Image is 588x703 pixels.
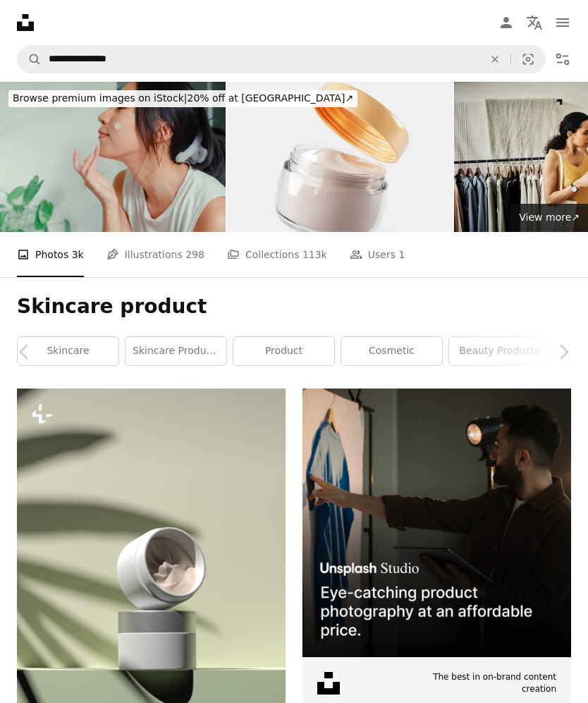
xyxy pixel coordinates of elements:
[227,82,453,232] img: 3d glass jar with cream, cosmetic transparent container mock up isolated render icon. Realistic o...
[17,14,34,31] a: Home — Unsplash
[350,232,405,277] a: Users 1
[18,46,42,73] button: Search Unsplash
[520,8,549,37] button: Language
[479,46,510,73] button: Clear
[13,92,187,104] span: Browse premium images on iStock |
[492,8,520,37] a: Log in / Sign up
[519,212,580,223] span: View more ↗
[233,337,334,365] a: product
[125,337,226,365] a: skincare products
[18,337,118,365] a: skincare
[302,389,571,657] img: file-1715714098234-25b8b4e9d8faimage
[419,671,556,695] span: The best in on-brand content creation
[341,337,442,365] a: cosmetic
[549,8,577,37] button: Menu
[227,232,327,277] a: Collections 113k
[185,247,204,262] span: 298
[302,247,327,262] span: 113k
[317,672,340,695] img: file-1631678316303-ed18b8b5cb9cimage
[510,204,588,232] a: View more↗
[13,92,353,104] span: 20% off at [GEOGRAPHIC_DATA] ↗
[511,46,545,73] button: Visual search
[17,294,571,319] h1: Skincare product
[106,232,204,277] a: Illustrations 298
[549,45,577,73] button: Filters
[539,284,588,420] a: Next
[398,247,405,262] span: 1
[17,45,546,73] form: Find visuals sitewide
[17,584,286,597] a: a white object with a shadow of a palm tree
[449,337,550,365] a: beauty products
